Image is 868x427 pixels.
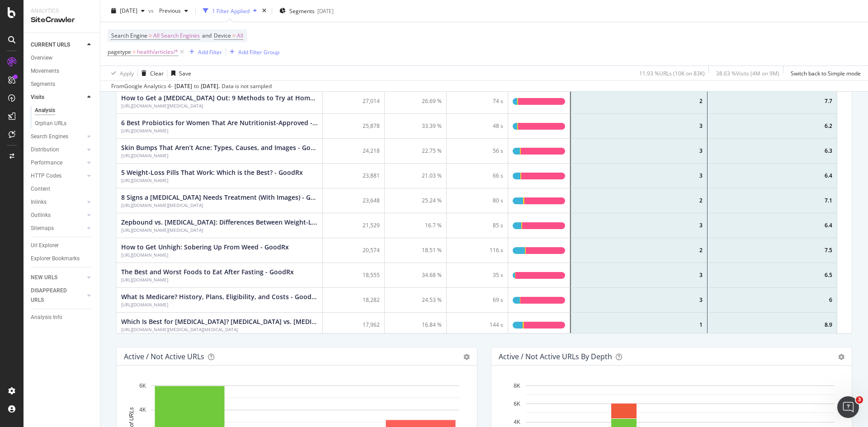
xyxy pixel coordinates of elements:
[201,82,220,90] div: [DATE] .
[121,227,318,233] div: Zepbound vs. Wegovy: Differences Between Weight-Loss Medications - GoodRx
[31,53,94,63] a: Overview
[35,106,94,115] a: Analysis
[121,277,294,283] div: The Best and Worst Foods to Eat After Fasting - GoodRx
[323,188,385,213] div: 23,648
[31,171,61,181] div: HTTP Codes
[31,93,44,102] div: Visits
[31,184,94,194] a: Content
[31,132,85,141] a: Search Engines
[447,288,509,313] div: 69 s
[385,114,447,139] div: 33.39 %
[31,132,68,141] div: Search Engines
[323,114,385,139] div: 25,878
[791,69,861,77] div: Switch back to Simple mode
[31,40,70,50] div: CURRENT URLS
[198,48,222,56] div: Add Filter
[447,164,509,188] div: 66 s
[708,213,837,238] div: 6.4
[175,82,192,90] div: [DATE]
[132,48,136,56] span: =
[31,313,94,322] a: Analysis Info
[121,103,318,109] div: How to Get a Splinter Out: 9 Methods to Try at Home - GoodRx
[385,213,447,238] div: 16.7 %
[138,66,164,80] button: Clear
[31,66,94,76] a: Movements
[385,188,447,213] div: 25.24 %
[31,273,85,282] a: NEW URLS
[708,139,837,164] div: 6.3
[708,89,837,114] div: 7.7
[708,263,837,288] div: 6.5
[120,7,137,14] span: 2025 Aug. 29th
[708,313,837,338] div: 8.9
[31,224,54,233] div: Sitemaps
[35,106,55,115] div: Analysis
[31,184,50,194] div: Content
[463,354,470,360] div: gear
[31,53,52,63] div: Overview
[31,254,94,263] a: Explorer Bookmarks
[570,139,708,164] div: 3
[153,29,200,42] span: All Search Engines
[514,383,520,389] text: 8K
[385,139,447,164] div: 22.75 %
[570,288,708,313] div: 3
[31,15,93,25] div: SiteCrawler
[570,164,708,188] div: 3
[121,252,289,258] div: How to Get Unhigh: Sobering Up From Weed - GoodRx
[31,224,85,233] a: Sitemaps
[31,145,59,155] div: Distribution
[708,288,837,313] div: 6
[323,288,385,313] div: 18,282
[716,69,779,77] div: 38.63 % Visits ( 4M on 9M )
[214,32,231,39] span: Device
[111,82,272,90] div: From Google Analytics 4 - to Data is not sampled
[323,313,385,338] div: 17,962
[237,29,243,42] span: All
[121,118,318,127] div: 6 Best Probiotics for Women That Are Nutritionist-Approved - GoodRx
[570,188,708,213] div: 2
[385,313,447,338] div: 16.84 %
[117,89,323,333] div: grid
[323,213,385,238] div: 21,529
[121,94,318,103] div: How to Get a Splinter Out: 9 Methods to Try at Home - GoodRx
[838,354,844,360] div: gear
[31,197,47,207] div: Inlinks
[708,238,837,263] div: 7.5
[447,139,509,164] div: 56 s
[31,286,85,305] a: DISAPPEARED URLS
[570,263,708,288] div: 3
[121,143,318,152] div: Skin Bumps That Aren’t Acne: Types, Causes, and Images - GoodRx
[570,313,708,338] div: 1
[31,241,59,250] div: Url Explorer
[31,254,80,263] div: Explorer Bookmarks
[121,127,318,134] div: 6 Best Probiotics for Women That Are Nutritionist-Approved - GoodRx
[150,69,164,77] div: Clear
[639,69,705,77] div: 11.93 % URLs ( 10K on 83K )
[31,313,62,322] div: Analysis Info
[121,267,294,277] div: The Best and Worst Foods to Eat After Fasting - GoodRx
[31,211,51,220] div: Outlinks
[124,352,204,361] div: Active / Not Active URLs
[31,93,85,102] a: Visits
[31,197,85,207] a: Inlinks
[708,164,837,188] div: 6.4
[323,89,385,114] div: 27,014
[139,383,146,389] text: 6K
[447,89,509,114] div: 74 s
[121,301,318,308] div: What Is Medicare? History, Plans, Eligibility, and Costs - GoodRx
[121,317,318,326] div: Which Is Best for Allergies? Zyrtec vs. Claritin vs. Allegra - GoodRx
[385,263,447,288] div: 34.68 %
[31,66,59,76] div: Movements
[212,7,250,14] div: 1 Filter Applied
[447,114,509,139] div: 48 s
[121,218,318,227] div: Zepbound vs. Wegovy: Differences Between Weight-Loss Medications - GoodRx
[317,7,334,14] div: [DATE]
[149,32,152,39] span: =
[570,89,708,114] div: 2
[108,48,131,56] span: pagetype
[385,238,447,263] div: 18.51 %
[238,48,279,56] div: Add Filter Group
[168,66,191,80] button: Save
[31,158,62,168] div: Performance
